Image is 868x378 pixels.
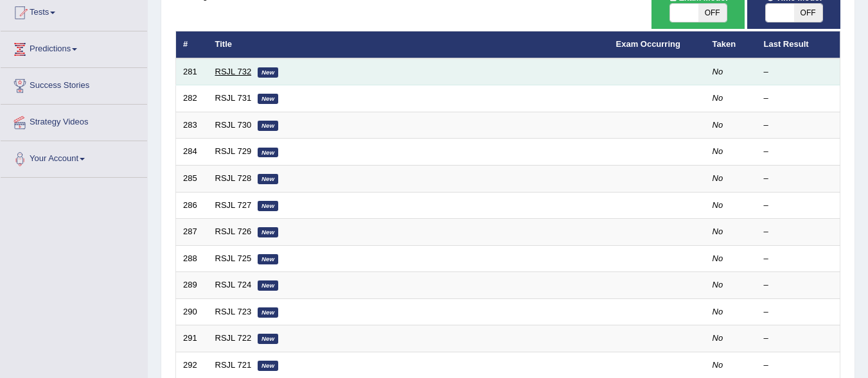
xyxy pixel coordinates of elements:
[794,4,822,22] span: OFF
[616,39,680,49] a: Exam Occurring
[215,280,252,289] a: RSJL 724
[713,280,723,289] em: No
[176,272,208,299] td: 289
[713,200,723,210] em: No
[713,93,723,103] em: No
[698,4,727,22] span: OFF
[258,67,278,78] em: New
[176,166,208,193] td: 285
[208,31,609,58] th: Title
[713,307,723,316] em: No
[176,245,208,272] td: 288
[215,333,252,343] a: RSJL 722
[258,361,278,371] em: New
[258,280,278,291] em: New
[215,307,252,316] a: RSJL 723
[176,112,208,139] td: 283
[258,174,278,184] em: New
[764,306,833,318] div: –
[764,146,833,158] div: –
[176,219,208,246] td: 287
[215,120,252,130] a: RSJL 730
[764,279,833,291] div: –
[764,253,833,265] div: –
[215,200,252,210] a: RSJL 727
[713,173,723,183] em: No
[176,85,208,112] td: 282
[258,148,278,158] em: New
[215,146,252,156] a: RSJL 729
[176,192,208,219] td: 286
[176,325,208,352] td: 291
[258,227,278,237] em: New
[176,58,208,85] td: 281
[764,119,833,132] div: –
[713,227,723,236] em: No
[764,66,833,78] div: –
[705,31,757,58] th: Taken
[258,334,278,344] em: New
[215,227,252,236] a: RSJL 726
[258,307,278,318] em: New
[1,31,147,64] a: Predictions
[764,92,833,105] div: –
[764,359,833,372] div: –
[215,67,252,76] a: RSJL 732
[258,254,278,264] em: New
[764,332,833,345] div: –
[1,105,147,137] a: Strategy Videos
[713,146,723,156] em: No
[757,31,840,58] th: Last Result
[713,67,723,76] em: No
[1,68,147,100] a: Success Stories
[258,121,278,131] em: New
[258,94,278,104] em: New
[215,360,252,370] a: RSJL 721
[215,173,252,183] a: RSJL 728
[764,226,833,238] div: –
[215,93,252,103] a: RSJL 731
[713,253,723,263] em: No
[764,173,833,185] div: –
[713,333,723,343] em: No
[258,201,278,211] em: New
[176,31,208,58] th: #
[215,253,252,263] a: RSJL 725
[176,139,208,166] td: 284
[764,200,833,212] div: –
[176,298,208,325] td: 290
[713,120,723,130] em: No
[1,141,147,173] a: Your Account
[713,360,723,370] em: No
